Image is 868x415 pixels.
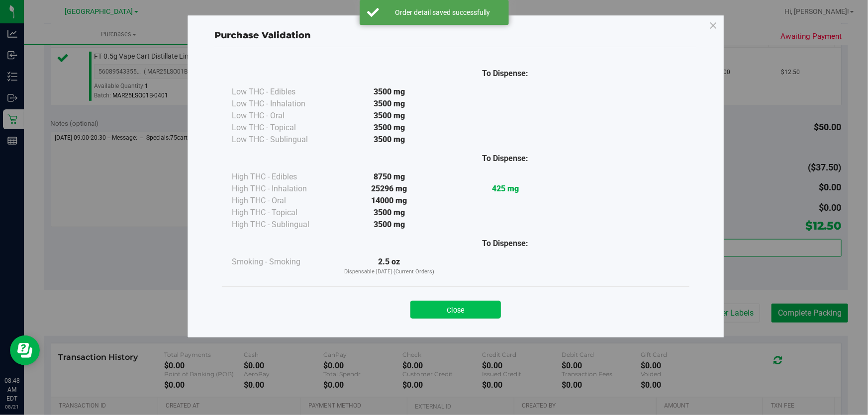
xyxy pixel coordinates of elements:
div: High THC - Topical [232,207,331,219]
div: Low THC - Sublingual [232,134,331,146]
div: Low THC - Inhalation [232,98,331,110]
div: 14000 mg [331,195,447,207]
div: 3500 mg [331,122,447,134]
div: Low THC - Oral [232,110,331,122]
button: Close [410,301,501,319]
div: High THC - Oral [232,195,331,207]
div: 3500 mg [331,207,447,219]
div: High THC - Edibles [232,171,331,183]
strong: 425 mg [492,184,519,193]
div: Smoking - Smoking [232,256,331,268]
span: Purchase Validation [214,30,311,41]
div: 2.5 oz [331,256,447,276]
div: 3500 mg [331,86,447,98]
iframe: Resource center [10,335,40,365]
div: 25296 mg [331,183,447,195]
div: 3500 mg [331,110,447,122]
div: Low THC - Topical [232,122,331,134]
p: Dispensable [DATE] (Current Orders) [331,268,447,276]
div: To Dispense: [447,238,563,249]
div: High THC - Sublingual [232,219,331,231]
div: 3500 mg [331,219,447,231]
div: To Dispense: [447,68,563,80]
div: 3500 mg [331,134,447,146]
div: To Dispense: [447,153,563,165]
div: 3500 mg [331,98,447,110]
div: Order detail saved successfully [385,7,501,17]
div: Low THC - Edibles [232,86,331,98]
div: High THC - Inhalation [232,183,331,195]
div: 8750 mg [331,171,447,183]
